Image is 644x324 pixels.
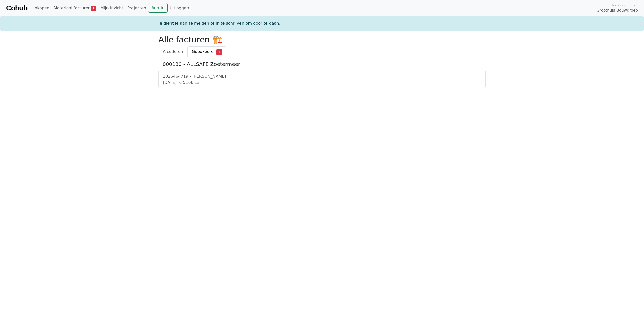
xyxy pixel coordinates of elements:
a: Goedkeuren1 [187,46,226,57]
span: Afcoderen [163,49,183,54]
a: Materiaal facturen1 [51,3,98,13]
a: Admin [148,3,168,13]
a: Uitloggen [168,3,191,13]
h5: 000130 - ALLSAFE Zoetermeer [163,61,481,67]
span: Groothuis Bouwgroep [597,8,638,13]
a: Cohub [6,2,27,14]
span: 1 [216,49,222,55]
a: Inkopen [31,3,51,13]
a: Projecten [125,3,148,13]
span: Goedkeuren [192,49,216,54]
span: € 5166.13 [179,80,200,85]
h2: Alle facturen 🏗️ [158,35,486,44]
a: Mijn inzicht [98,3,125,13]
span: 1 [91,6,96,11]
div: 1026464719 - [PERSON_NAME] [163,73,481,79]
span: Ingelogd onder: [612,3,638,8]
a: Afcoderen [158,46,187,57]
div: [DATE] - [163,79,481,86]
a: 1026464719 - [PERSON_NAME][DATE] -€ 5166.13 [163,73,481,86]
div: Je dient je aan te melden of in te schrijven om door te gaan. [155,20,489,26]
